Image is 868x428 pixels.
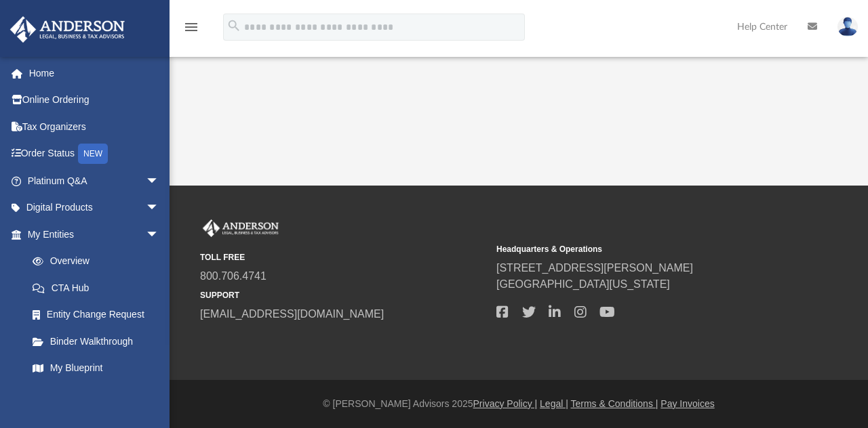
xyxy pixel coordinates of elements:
a: menu [183,26,199,35]
a: [STREET_ADDRESS][PERSON_NAME] [496,262,693,274]
small: Headquarters & Operations [496,243,783,255]
a: CTA Hub [19,274,180,301]
a: [GEOGRAPHIC_DATA][US_STATE] [496,278,670,290]
a: Legal | [540,398,568,409]
span: arrow_drop_down [146,194,173,222]
a: Entity Change Request [19,301,180,328]
small: SUPPORT [200,289,487,301]
a: Terms & Conditions | [571,398,658,409]
div: © [PERSON_NAME] Advisors 2025 [170,397,868,411]
div: NEW [78,144,108,164]
a: Digital Productsarrow_drop_down [9,194,180,221]
img: Anderson Advisors Platinum Portal [200,219,281,237]
img: Anderson Advisors Platinum Portal [6,16,129,43]
a: Binder Walkthrough [19,328,180,355]
span: arrow_drop_down [146,167,173,195]
a: My Blueprint [19,355,173,382]
a: Platinum Q&Aarrow_drop_down [9,167,180,194]
i: search [226,18,241,33]
i: menu [183,19,199,35]
a: Tax Organizers [9,113,180,140]
a: Tax Due Dates [19,381,180,408]
a: 800.706.4741 [200,270,267,282]
img: User Pic [837,17,858,37]
a: Home [9,60,180,87]
a: My Entitiesarrow_drop_down [9,221,180,248]
a: Order StatusNEW [9,140,180,168]
a: Privacy Policy | [473,398,538,409]
a: Overview [19,248,180,275]
a: Pay Invoices [660,398,714,409]
a: [EMAIL_ADDRESS][DOMAIN_NAME] [200,308,384,320]
a: Online Ordering [9,87,180,114]
span: arrow_drop_down [146,221,173,249]
small: TOLL FREE [200,251,487,263]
